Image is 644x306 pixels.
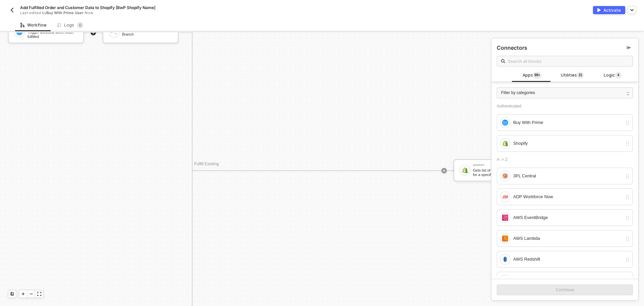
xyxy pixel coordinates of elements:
[513,235,622,242] div: AWS Lambda
[502,194,508,200] img: integration-icon
[502,235,508,242] img: integration-icon
[513,256,622,263] div: AWS Redshift
[580,73,582,78] span: 1
[442,169,446,173] span: icon-play
[561,72,584,79] span: Utilities
[502,173,508,179] img: integration-icon
[579,73,581,78] span: 3
[501,59,505,63] img: search
[513,172,622,180] div: 3PL Central
[577,72,584,79] sup: 31
[502,215,508,221] img: integration-icon
[513,119,622,126] div: Buy With Prime
[8,6,16,14] button: back
[91,31,95,35] span: icon-play
[502,140,508,146] img: integration-icon
[462,167,468,173] img: icon
[77,22,84,29] sup: 0
[513,193,622,201] div: ADP Workforce Now
[625,194,630,200] img: drag
[627,46,631,50] span: icon-collapse-left
[502,256,508,262] img: integration-icon
[593,6,625,14] button: activateActivate
[473,164,523,167] div: Shopify
[57,22,84,29] div: Logs
[618,73,620,78] span: 4
[497,157,633,162] div: A -> Z
[523,72,541,79] span: Apps
[625,215,630,221] img: drag
[497,44,527,51] div: Connectors
[473,168,523,177] div: Gets list of fulfillment orders for a specific order
[615,72,622,79] sup: 4
[20,5,155,10] span: Add Fulfilled Order and Customer Data to Shopify [BwP Shopify Name]
[497,104,633,109] div: Authenticated
[46,10,83,15] span: Buy With Prime User
[625,141,630,146] img: drag
[508,57,629,65] input: Search all blocks
[625,174,630,179] img: drag
[497,285,633,295] button: Continue
[625,236,630,242] img: drag
[29,292,33,296] span: icon-minus
[603,7,621,13] div: Activate
[513,214,622,221] div: AWS EventBridge
[604,72,622,79] span: Logic
[28,30,78,39] div: Trigger workflow when order fulfilled
[20,23,47,28] div: Workflow
[37,292,41,296] span: icon-expand
[533,72,541,79] sup: 178
[625,257,630,262] img: drag
[9,7,15,13] img: back
[21,292,25,296] span: icon-play
[194,161,234,168] div: Fulfill Existing
[625,120,630,126] img: drag
[513,140,622,147] div: Shopify
[501,90,535,96] span: Filter by categories
[597,8,601,12] img: activate
[502,120,508,126] img: integration-icon
[122,32,172,37] div: Branch
[20,10,307,15] div: Last edited by - Now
